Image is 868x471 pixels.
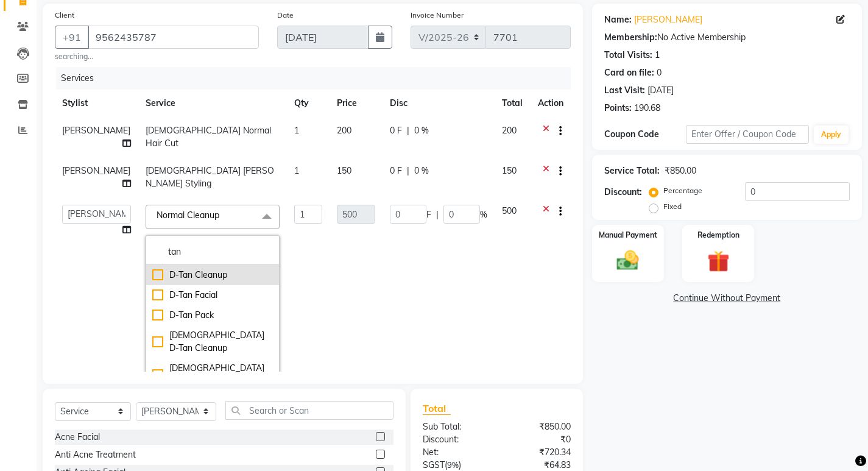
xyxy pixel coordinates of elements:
[390,165,402,177] span: 0 F
[330,90,383,117] th: Price
[146,165,274,189] span: [DEMOGRAPHIC_DATA] [PERSON_NAME] Styling
[502,125,517,136] span: 200
[337,165,351,176] span: 150
[337,125,351,136] span: 200
[294,125,299,136] span: 1
[411,10,464,21] label: Invoice Number
[414,165,429,177] span: 0 %
[414,124,429,137] span: 0 %
[152,309,273,322] div: D-Tan Pack
[604,31,657,44] div: Membership:
[55,51,259,62] small: searching...
[426,208,431,221] span: F
[146,125,271,149] span: [DEMOGRAPHIC_DATA] Normal Hair Cut
[814,126,849,144] button: Apply
[55,448,136,461] div: Anti Acne Treatment
[423,459,445,470] span: SGST
[634,13,702,26] a: [PERSON_NAME]
[480,208,487,221] span: %
[152,329,273,355] div: [DEMOGRAPHIC_DATA] D-Tan Cleanup
[414,420,496,433] div: Sub Total:
[436,208,439,221] span: |
[225,401,393,420] input: Search or Scan
[599,230,657,241] label: Manual Payment
[531,90,571,117] th: Action
[152,362,273,388] div: [DEMOGRAPHIC_DATA] D-Tan Facial
[157,210,219,221] span: Normal Cleanup
[496,420,579,433] div: ₹850.00
[657,66,662,79] div: 0
[407,124,409,137] span: |
[595,292,859,305] a: Continue Without Payment
[55,26,89,49] button: +91
[55,90,138,117] th: Stylist
[62,165,130,176] span: [PERSON_NAME]
[502,165,517,176] span: 150
[496,433,579,446] div: ₹0
[663,201,682,212] label: Fixed
[634,102,660,115] div: 190.68
[665,165,696,177] div: ₹850.00
[55,431,100,444] div: Acne Facial
[604,186,642,199] div: Discount:
[383,90,495,117] th: Disc
[604,102,632,115] div: Points:
[604,66,654,79] div: Card on file:
[414,433,496,446] div: Discount:
[414,446,496,459] div: Net:
[88,26,259,49] input: Search by Name/Mobile/Email/Code
[138,90,287,117] th: Service
[686,125,809,144] input: Enter Offer / Coupon Code
[390,124,402,137] span: 0 F
[62,125,130,136] span: [PERSON_NAME]
[447,460,459,470] span: 9%
[495,90,531,117] th: Total
[407,165,409,177] span: |
[423,402,451,415] span: Total
[496,446,579,459] div: ₹720.34
[604,31,850,44] div: No Active Membership
[663,185,702,196] label: Percentage
[647,84,674,97] div: [DATE]
[152,289,273,302] div: D-Tan Facial
[604,13,632,26] div: Name:
[697,230,739,241] label: Redemption
[294,165,299,176] span: 1
[604,128,686,141] div: Coupon Code
[604,84,645,97] div: Last Visit:
[287,90,330,117] th: Qty
[55,10,74,21] label: Client
[56,67,580,90] div: Services
[277,10,294,21] label: Date
[152,246,273,258] input: multiselect-search
[152,269,273,282] div: D-Tan Cleanup
[655,49,660,62] div: 1
[502,205,517,216] span: 500
[604,165,660,177] div: Service Total:
[219,210,225,221] a: x
[700,248,736,275] img: _gift.svg
[604,49,652,62] div: Total Visits:
[610,248,646,274] img: _cash.svg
